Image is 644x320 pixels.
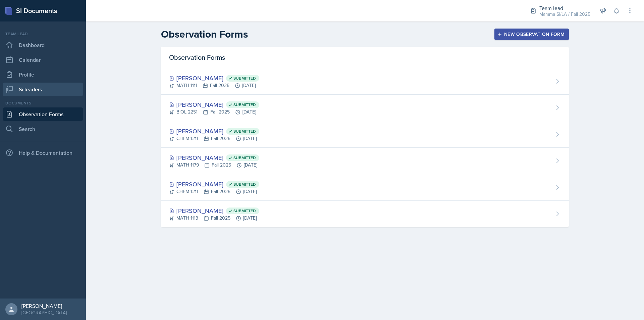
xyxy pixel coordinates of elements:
[3,122,83,136] a: Search
[161,47,569,68] div: Observation Forms
[169,82,259,89] div: MATH 1111 Fall 2025 [DATE]
[169,100,259,109] div: [PERSON_NAME]
[233,182,256,187] span: Submitted
[233,76,256,81] span: Submitted
[3,107,83,121] a: Observation Forms
[233,208,256,214] span: Submitted
[494,29,569,40] button: New Observation Form
[21,303,67,309] div: [PERSON_NAME]
[169,215,259,222] div: MATH 1113 Fall 2025 [DATE]
[169,127,259,136] div: [PERSON_NAME]
[169,162,259,169] div: MATH 1179 Fall 2025 [DATE]
[161,148,569,174] a: [PERSON_NAME] Submitted MATH 1179Fall 2025[DATE]
[169,135,259,142] div: CHEM 1211 Fall 2025 [DATE]
[161,95,569,121] a: [PERSON_NAME] Submitted BIOL 2251Fall 2025[DATE]
[233,155,256,161] span: Submitted
[3,100,83,106] div: Documents
[539,11,590,18] div: Mamma SI/LA / Fall 2025
[161,28,248,40] h2: Observation Forms
[3,68,83,81] a: Profile
[21,309,67,316] div: [GEOGRAPHIC_DATA]
[499,32,565,37] div: New Observation Form
[3,38,83,52] a: Dashboard
[3,83,83,96] a: Si leaders
[161,174,569,201] a: [PERSON_NAME] Submitted CHEM 1211Fall 2025[DATE]
[539,4,590,12] div: Team lead
[169,108,259,116] div: BIOL 2251 Fall 2025 [DATE]
[169,180,259,189] div: [PERSON_NAME]
[161,201,569,227] a: [PERSON_NAME] Submitted MATH 1113Fall 2025[DATE]
[3,146,83,159] div: Help & Documentation
[233,129,256,134] span: Submitted
[161,68,569,95] a: [PERSON_NAME] Submitted MATH 1111Fall 2025[DATE]
[3,31,83,37] div: Team lead
[3,53,83,66] a: Calendar
[233,102,256,107] span: Submitted
[169,206,259,215] div: [PERSON_NAME]
[169,188,259,195] div: CHEM 1211 Fall 2025 [DATE]
[169,153,259,162] div: [PERSON_NAME]
[169,74,259,83] div: [PERSON_NAME]
[161,121,569,148] a: [PERSON_NAME] Submitted CHEM 1211Fall 2025[DATE]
